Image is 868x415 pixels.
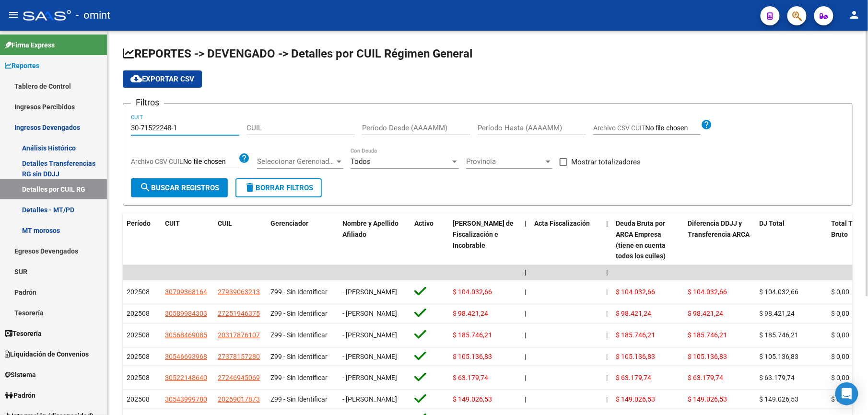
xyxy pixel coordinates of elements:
[832,331,850,339] span: $ 0,00
[127,219,151,227] span: Período
[616,310,651,317] span: $ 98.421,24
[123,70,202,88] button: Exportar CSV
[270,219,308,227] span: Gerenciador
[270,310,328,317] span: Z99 - Sin Identificar
[832,374,850,381] span: $ 0,00
[218,310,260,317] span: 27251946375
[165,374,207,381] span: 30522148640
[760,219,785,227] span: DJ Total
[131,178,228,197] button: Buscar Registros
[760,353,799,360] span: $ 105.136,83
[342,395,397,403] span: - [PERSON_NAME]
[131,96,164,109] h3: Filtros
[606,288,608,296] span: |
[342,353,397,360] span: - [PERSON_NAME]
[130,73,142,84] mat-icon: cloud_download
[832,310,850,317] span: $ 0,00
[525,353,526,360] span: |
[351,157,371,166] span: Todos
[5,328,42,339] span: Tesorería
[756,213,828,266] datatable-header-cell: DJ Total
[760,310,795,317] span: $ 98.421,24
[525,310,526,317] span: |
[606,268,608,276] span: |
[165,310,207,317] span: 30589984303
[453,331,492,339] span: $ 185.746,21
[525,374,526,381] span: |
[161,213,214,266] datatable-header-cell: CUIT
[127,310,150,317] span: 202508
[525,268,527,276] span: |
[832,288,850,296] span: $ 0,00
[453,395,492,403] span: $ 149.026,53
[270,395,328,403] span: Z99 - Sin Identificar
[688,219,750,238] span: Diferencia DDJJ y Transferencia ARCA
[339,213,411,266] datatable-header-cell: Nombre y Apellido Afiliado
[270,288,328,296] span: Z99 - Sin Identificar
[244,182,256,193] mat-icon: delete
[218,288,260,296] span: 27939063213
[218,219,232,227] span: CUIL
[616,374,651,381] span: $ 63.179,74
[127,353,150,360] span: 202508
[218,395,260,403] span: 20269017873
[606,353,608,360] span: |
[453,288,492,296] span: $ 104.032,66
[525,395,526,403] span: |
[453,374,488,381] span: $ 63.179,74
[183,158,238,166] input: Archivo CSV CUIL
[218,331,260,339] span: 20317876107
[645,124,701,133] input: Archivo CSV CUIT
[530,213,602,266] datatable-header-cell: Acta Fiscalización
[602,213,612,266] datatable-header-cell: |
[593,124,645,132] span: Archivo CSV CUIT
[835,382,858,405] div: Open Intercom Messenger
[218,353,260,360] span: 27378157280
[5,349,89,359] span: Liquidación de Convenios
[130,75,194,83] span: Exportar CSV
[606,310,608,317] span: |
[165,353,207,360] span: 30546693968
[165,331,207,339] span: 30568469085
[165,288,207,296] span: 30709368164
[612,213,684,266] datatable-header-cell: Deuda Bruta por ARCA Empresa (tiene en cuenta todos los cuiles)
[525,331,526,339] span: |
[616,353,655,360] span: $ 105.136,83
[342,219,399,238] span: Nombre y Apellido Afiliado
[270,374,328,381] span: Z99 - Sin Identificar
[616,288,655,296] span: $ 104.032,66
[76,5,110,26] span: - omint
[8,9,19,21] mat-icon: menu
[760,374,795,381] span: $ 63.179,74
[127,331,150,339] span: 202508
[165,395,207,403] span: 30543999780
[616,331,655,339] span: $ 185.746,21
[270,353,328,360] span: Z99 - Sin Identificar
[688,288,727,296] span: $ 104.032,66
[218,374,260,381] span: 27246945069
[267,213,339,266] datatable-header-cell: Gerenciador
[342,374,397,381] span: - [PERSON_NAME]
[606,219,608,227] span: |
[525,288,526,296] span: |
[123,213,161,266] datatable-header-cell: Período
[606,331,608,339] span: |
[832,353,850,360] span: $ 0,00
[411,213,449,266] datatable-header-cell: Activo
[466,157,544,166] span: Provincia
[832,395,850,403] span: $ 0,00
[453,219,514,249] span: [PERSON_NAME] de Fiscalización e Incobrable
[453,310,488,317] span: $ 98.421,24
[606,374,608,381] span: |
[449,213,521,266] datatable-header-cell: Deuda Bruta Neto de Fiscalización e Incobrable
[342,288,397,296] span: - [PERSON_NAME]
[5,40,55,50] span: Firma Express
[688,353,727,360] span: $ 105.136,83
[688,374,723,381] span: $ 63.179,74
[127,288,150,296] span: 202508
[140,184,219,192] span: Buscar Registros
[606,395,608,403] span: |
[342,310,397,317] span: - [PERSON_NAME]
[760,331,799,339] span: $ 185.746,21
[244,184,313,192] span: Borrar Filtros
